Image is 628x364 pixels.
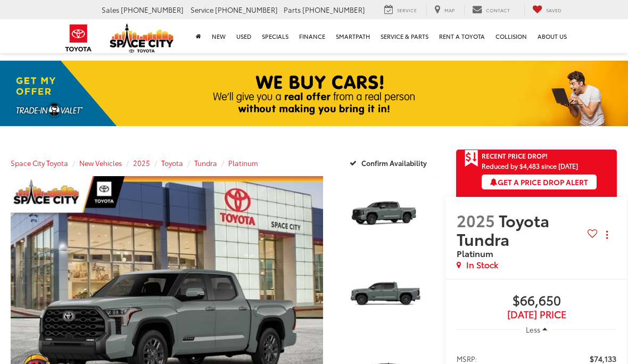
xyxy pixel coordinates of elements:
[457,293,616,309] span: $66,650
[110,23,173,53] img: Space City Toyota
[376,4,425,15] a: Service
[456,150,617,162] a: Get Price Drop Alert Recent Price Drop!
[466,259,498,271] span: In Stock
[344,153,436,172] button: Confirm Availability
[206,19,231,53] a: New
[302,5,365,14] span: [PHONE_NUMBER]
[457,247,493,259] span: Platinum
[457,309,616,320] span: [DATE] Price
[121,5,184,14] span: [PHONE_NUMBER]
[228,158,258,168] a: Platinum
[598,226,616,244] button: Actions
[59,21,98,55] img: Toyota
[490,19,532,53] a: Collision
[284,5,301,14] span: Parts
[361,158,427,168] span: Confirm Availability
[590,353,616,364] span: $74,133
[79,158,122,168] a: New Vehicles
[334,257,436,334] img: 2025 Toyota Tundra Platinum
[194,158,217,168] a: Tundra
[457,353,477,364] span: MSRP:
[215,5,278,14] span: [PHONE_NUMBER]
[191,5,213,14] span: Service
[444,6,455,13] span: Map
[375,19,434,53] a: Service & Parts
[11,158,68,168] a: Space City Toyota
[464,4,518,15] a: Contact
[161,158,183,168] a: Toyota
[257,19,294,53] a: Specials
[231,19,257,53] a: Used
[486,6,510,13] span: Contact
[482,151,548,160] span: Recent Price Drop!
[426,4,462,15] a: Map
[526,325,540,334] span: Less
[532,19,572,53] a: About Us
[520,320,552,339] button: Less
[330,19,375,53] a: SmartPath
[335,176,435,252] a: Expand Photo 1
[457,209,549,250] span: Toyota Tundra
[102,5,119,14] span: Sales
[606,230,608,239] span: dropdown dots
[133,158,150,168] a: 2025
[490,177,588,187] span: Get a Price Drop Alert
[335,258,435,333] a: Expand Photo 2
[294,19,330,53] a: Finance
[457,209,495,231] span: 2025
[191,19,206,53] a: Home
[334,175,436,252] img: 2025 Toyota Tundra Platinum
[482,162,597,169] span: Reduced by $4,483 since [DATE]
[546,6,561,13] span: Saved
[524,4,569,15] a: My Saved Vehicles
[397,6,417,13] span: Service
[465,150,478,168] span: Get Price Drop Alert
[434,19,490,53] a: Rent a Toyota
